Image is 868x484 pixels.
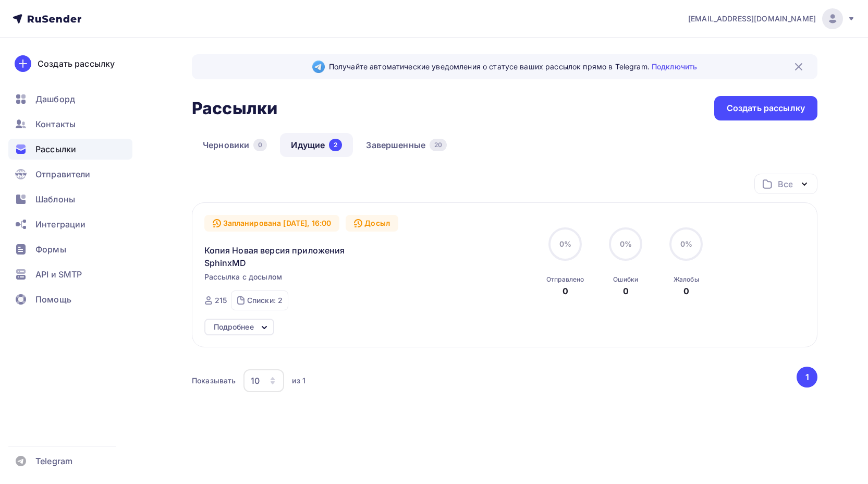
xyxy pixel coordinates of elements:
span: [EMAIL_ADDRESS][DOMAIN_NAME] [688,14,816,24]
button: Go to page 1 [797,367,817,388]
div: 2 [329,139,342,151]
span: Формы [35,243,66,256]
span: Отправители [35,168,91,180]
div: 0 [623,285,629,297]
div: Создать рассылку [727,102,805,114]
span: Дашборд [35,93,75,105]
div: 215 [215,295,227,306]
div: 0 [683,285,689,297]
a: Подключить [652,62,697,71]
a: Завершенные20 [355,133,458,157]
div: Создать рассылку [38,57,115,70]
div: Показывать [192,376,236,386]
div: Жалобы [674,275,699,284]
span: 0% [559,239,571,248]
a: Идущие2 [280,133,353,157]
div: Ошибки [613,275,638,284]
span: Интеграции [35,218,85,231]
div: 0 [563,285,568,297]
div: Списки: 2 [247,295,283,306]
a: Рассылки [8,139,132,160]
div: 10 [251,374,260,387]
div: Отправлено [546,275,584,284]
span: API и SMTP [35,268,82,281]
span: 0% [680,239,692,248]
button: Все [754,174,817,194]
button: 10 [243,369,285,393]
a: Дашборд [8,89,132,110]
a: Отправители [8,164,132,185]
a: [EMAIL_ADDRESS][DOMAIN_NAME] [688,8,855,29]
div: Все [778,178,792,190]
span: Контакты [35,118,76,130]
img: Telegram [312,60,325,73]
div: Досыл [346,215,398,232]
span: Telegram [35,455,72,467]
div: из 1 [292,376,305,386]
div: 20 [430,139,447,151]
ul: Pagination [795,367,818,388]
a: Контакты [8,114,132,135]
div: 0 [253,139,267,151]
a: Шаблоны [8,189,132,210]
span: 0% [620,239,632,248]
span: Рассылка с досылом [204,272,283,282]
div: Подробнее [214,321,254,333]
span: Копия Новая версия приложения SphinxMD [204,244,383,269]
span: Шаблоны [35,193,75,205]
a: Формы [8,239,132,260]
span: Рассылки [35,143,76,155]
h2: Рассылки [192,98,277,119]
a: Черновики0 [192,133,278,157]
span: Получайте автоматические уведомления о статусе ваших рассылок прямо в Telegram. [329,62,697,72]
span: Помощь [35,293,71,306]
div: Запланирована [DATE], 16:00 [204,215,340,232]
